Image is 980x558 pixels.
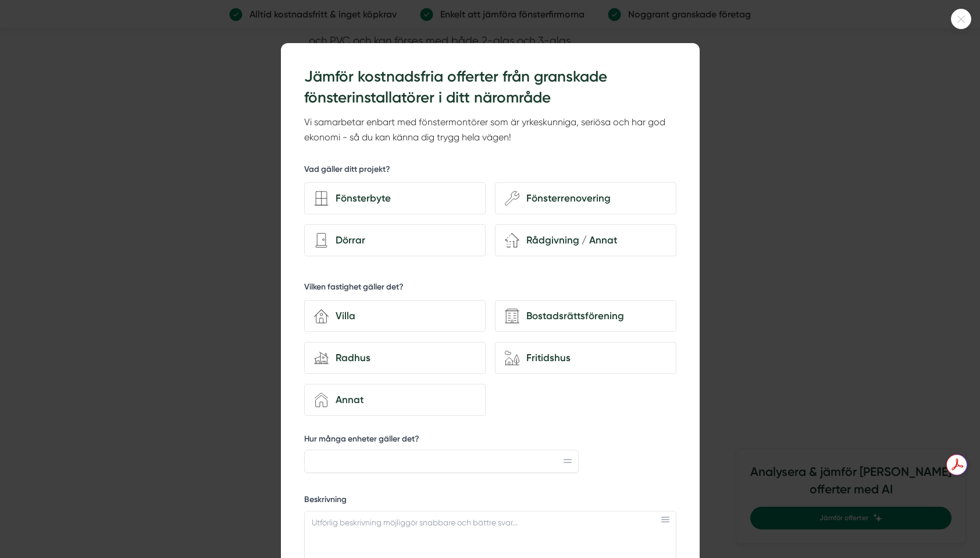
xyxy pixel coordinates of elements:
label: Beskrivning [304,494,676,508]
h5: Vilken fastighet gäller det? [304,281,404,296]
h5: Vad gäller ditt projekt? [304,164,390,178]
label: Hur många enheter gäller det? [304,433,579,448]
p: Vi samarbetar enbart med fönstermontörer som är yrkeskunniga, seriösa och har god ekonomi - så du... [304,115,676,146]
h3: Jämför kostnadsfria offerter från granskade fönsterinstallatörer i ditt närområde [304,66,676,109]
